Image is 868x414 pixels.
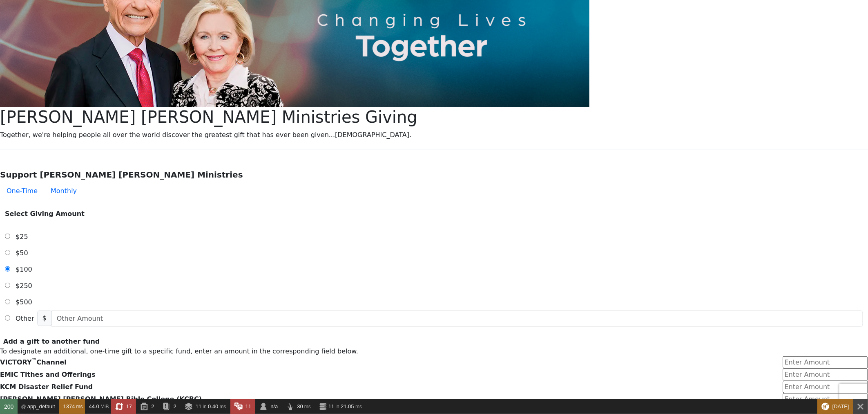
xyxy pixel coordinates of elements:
a: [DATE] [817,399,853,414]
span: 30 [297,403,303,409]
span: 0.40 [208,403,218,409]
span: $ [37,310,52,326]
a: 11 [230,399,256,414]
span: ms [304,404,311,409]
span: $50 [16,249,28,257]
input: Enter Amount [783,356,868,369]
input: Enter Amount [783,393,868,405]
span: ms [76,404,83,409]
span: @ [21,404,26,409]
a: 11 in 0.40 ms [181,399,230,414]
span: 17 [126,403,132,409]
span: in [203,404,206,409]
a: 30 ms [282,399,315,414]
span: $500 [16,298,32,306]
span: 11 [196,403,201,409]
input: Enter Amount [783,381,868,393]
span: 2 [174,403,176,409]
div: This Symfony version will only receive security fixes. [817,399,853,414]
button: Monthly [44,183,83,199]
span: ms [220,404,226,409]
span: 21.05 [341,403,354,409]
span: $250 [16,282,32,290]
span: 44.0 [89,403,99,409]
input: Other Amount [51,310,863,327]
span: ms [355,404,362,409]
span: $100 [16,265,32,273]
span: 11 [245,403,251,409]
span: 1374 [63,403,75,409]
span: n/a [270,403,278,409]
span: 11 [328,403,334,409]
a: 11 in 21.05 ms [315,399,366,414]
span: $25 [16,233,28,241]
input: Enter Amount [783,369,868,381]
a: 2 [136,399,158,414]
a: n/a [255,399,282,414]
span: MiB [100,404,109,409]
span: app_default [27,403,55,409]
a: 44.0 MiB [85,399,111,414]
span: in [336,404,339,409]
a: 1374 ms [59,399,85,414]
sup: ™ [32,358,37,363]
strong: Select Giving Amount [5,210,85,218]
span: 2 [151,403,154,409]
a: 2 [158,399,180,414]
span: [DATE] [832,403,849,409]
span: Other [16,315,34,322]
